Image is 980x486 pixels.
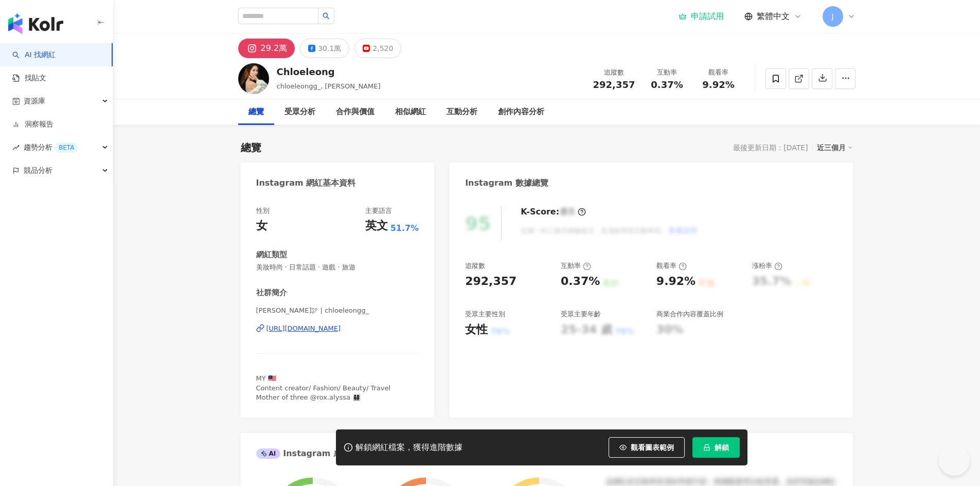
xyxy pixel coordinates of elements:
div: 創作內容分析 [498,106,544,118]
div: Instagram 網紅基本資料 [256,177,356,189]
span: search [323,12,330,20]
a: searchAI 找網紅 [12,50,56,60]
div: 互動率 [648,67,687,78]
div: Chloeleong [277,65,381,78]
div: 互動分析 [447,106,477,118]
span: 美妝時尚 · 日常話題 · 遊戲 · 旅遊 [256,263,419,272]
span: 趨勢分析 [24,136,78,159]
div: 性別 [256,206,270,215]
div: 近三個月 [817,141,853,154]
div: BETA [55,142,78,153]
img: logo [8,13,63,34]
span: 觀看圖表範例 [631,443,674,452]
img: KOL Avatar [238,63,269,94]
div: 英文 [365,218,388,234]
div: 追蹤數 [465,261,485,271]
span: 解鎖 [715,443,729,452]
div: 商業合作內容覆蓋比例 [656,310,723,319]
span: [PERSON_NAME]🕊 | chloeleongg_ [256,306,419,315]
div: 受眾主要年齡 [561,310,601,319]
span: 競品分析 [24,159,52,182]
span: lock [703,444,710,451]
div: 追蹤數 [593,67,635,78]
div: 解鎖網紅檔案，獲得進階數據 [355,442,462,453]
a: 申請試用 [679,11,724,22]
button: 2,520 [354,39,401,58]
span: 51.7% [390,223,419,234]
span: 資源庫 [24,89,45,113]
a: 洞察報告 [12,119,54,130]
span: rise [12,144,20,151]
div: 相似網紅 [395,106,426,118]
div: 總覽 [241,140,261,155]
div: 漲粉率 [752,261,782,271]
span: 繁體中文 [757,11,790,22]
div: 女性 [465,322,488,338]
div: 網紅類型 [256,249,287,260]
a: 找貼文 [12,73,46,83]
div: K-Score : [521,206,586,218]
div: 社群簡介 [256,287,287,298]
div: 最後更新日期：[DATE] [733,143,808,152]
a: [URL][DOMAIN_NAME] [256,324,419,333]
div: 觀看率 [656,261,687,271]
div: 互動率 [561,261,591,271]
div: 0.37% [561,274,600,290]
span: 0.37% [651,80,683,90]
span: J [831,11,833,22]
button: 30.1萬 [300,39,349,58]
button: 觀看圖表範例 [609,437,685,458]
div: 觀看率 [699,67,738,78]
span: MY 🇲🇾 Content creator/ Fashion/ Beauty/ Travel Mother of three @rox.alyssa 👨‍👩‍👧‍👧 [256,374,391,401]
div: [URL][DOMAIN_NAME] [266,324,341,333]
button: 解鎖 [692,437,740,458]
div: 女 [256,218,268,234]
div: 29.2萬 [261,41,288,56]
span: chloeleongg_, [PERSON_NAME] [277,82,381,90]
div: 2,520 [372,41,393,56]
div: Instagram 數據總覽 [465,177,548,189]
div: 受眾主要性別 [465,310,505,319]
div: 主要語言 [365,206,392,215]
div: 合作與價值 [336,106,375,118]
span: 292,357 [593,79,635,90]
div: 總覽 [248,106,264,118]
span: 9.92% [702,80,734,90]
button: 29.2萬 [238,39,295,58]
div: 292,357 [465,274,516,290]
div: 30.1萬 [318,41,341,56]
div: 9.92% [656,274,696,290]
div: 受眾分析 [284,106,315,118]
